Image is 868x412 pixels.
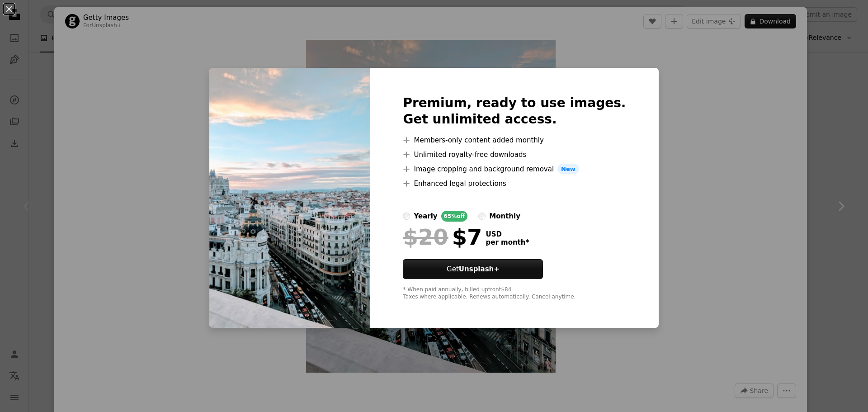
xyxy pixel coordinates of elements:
[403,213,410,220] input: yearly65%off
[486,230,529,238] span: USD
[403,95,626,128] h2: Premium, ready to use images. Get unlimited access.
[403,135,626,146] li: Members-only content added monthly
[489,211,520,222] div: monthly
[414,211,437,222] div: yearly
[478,213,486,220] input: monthly
[403,259,543,279] button: GetUnsplash+
[209,68,370,328] img: premium_photo-1697730214411-90916c40f30d
[403,164,626,175] li: Image cropping and background removal
[403,178,626,189] li: Enhanced legal protections
[403,286,626,301] div: * When paid annually, billed upfront $84 Taxes where applicable. Renews automatically. Cancel any...
[486,238,529,246] span: per month *
[403,225,448,249] span: $20
[403,225,482,249] div: $7
[441,211,468,222] div: 65% off
[557,164,579,175] span: New
[459,265,500,273] strong: Unsplash+
[403,149,626,160] li: Unlimited royalty-free downloads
